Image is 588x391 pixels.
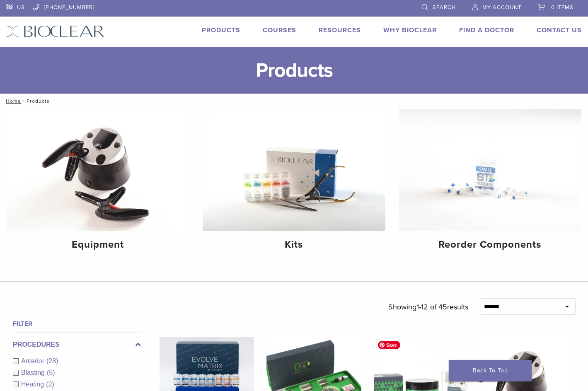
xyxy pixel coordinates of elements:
span: 0 items [551,4,573,11]
span: (2) [46,381,54,388]
p: Showing results [388,298,468,316]
h4: Filter [13,319,141,329]
a: Equipment [7,109,189,258]
a: Find A Doctor [459,26,514,34]
span: Heating [21,381,46,388]
img: Equipment [7,109,189,231]
span: / [21,99,27,103]
span: Search [433,4,456,11]
a: Resources [319,26,361,34]
img: Kits [203,109,385,231]
span: Save [378,341,400,349]
a: Kits [203,109,385,258]
h4: Equipment [13,237,183,252]
img: Bioclear [6,25,104,37]
span: Anterior [21,357,46,364]
a: Home [3,98,21,104]
a: Courses [263,26,296,34]
a: Products [202,26,240,34]
span: 1-12 of 45 [416,302,447,311]
a: Why Bioclear [383,26,437,34]
a: Back To Top [449,360,532,381]
span: Blasting [21,369,47,376]
h4: Reorder Components [405,237,575,252]
img: Reorder Components [399,109,581,231]
span: (5) [47,369,55,376]
label: Procedures [13,340,141,350]
a: Reorder Components [399,109,581,258]
a: Contact Us [537,26,582,34]
h4: Kits [209,237,379,252]
span: My Account [482,4,521,11]
span: (28) [46,357,58,364]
